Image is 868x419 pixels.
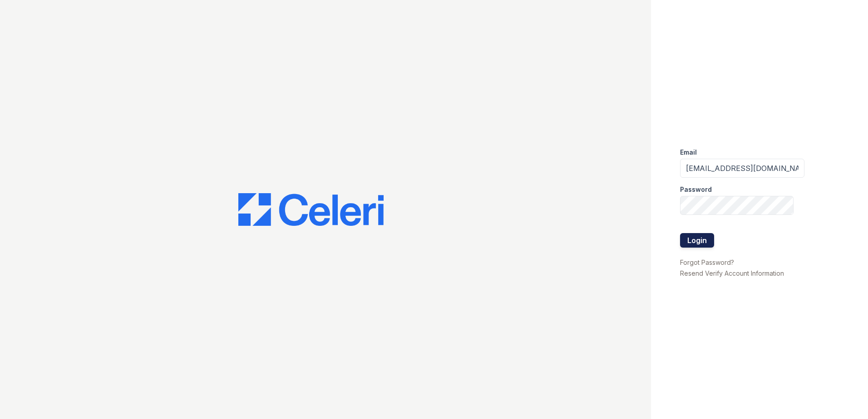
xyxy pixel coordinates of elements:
[238,193,384,226] img: CE_Logo_Blue-a8612792a0a2168367f1c8372b55b34899dd931a85d93a1a3d3e32e68fde9ad4.png
[680,269,784,277] a: Resend Verify Account Information
[680,185,712,194] label: Password
[680,233,714,248] button: Login
[680,258,734,266] a: Forgot Password?
[680,148,697,157] label: Email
